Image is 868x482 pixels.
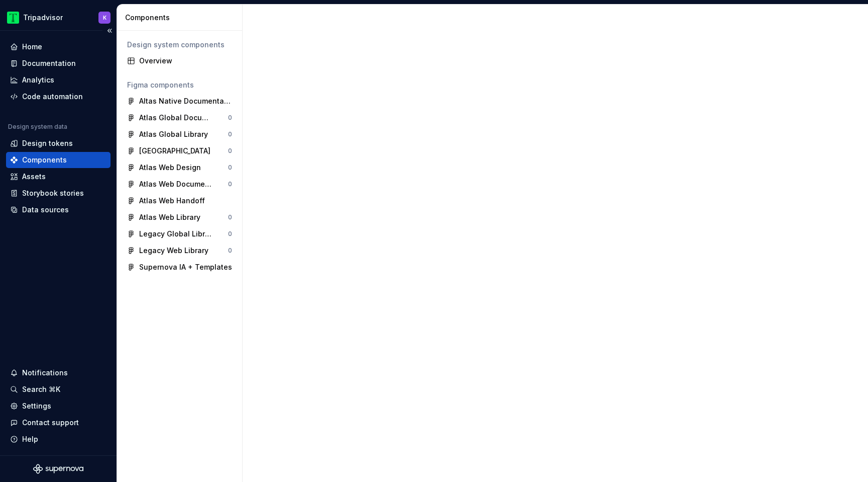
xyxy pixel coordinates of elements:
div: 0 [228,230,232,238]
div: [GEOGRAPHIC_DATA] [139,146,210,156]
div: 0 [228,180,232,188]
div: 0 [228,247,232,255]
div: Design tokens [22,138,73,148]
a: Legacy Global Library0 [123,226,236,242]
div: Notifications [22,368,68,378]
a: Legacy Web Library0 [123,243,236,259]
a: Storybook stories [6,185,111,201]
div: Atlas Web Library [139,212,200,222]
button: TripadvisorK [2,7,115,28]
a: [GEOGRAPHIC_DATA]0 [123,143,236,159]
div: Atlas Web Documentation [139,179,214,189]
button: Contact support [6,415,111,431]
div: Assets [22,172,46,182]
div: Supernova IA + Templates [139,262,232,272]
a: Home [6,39,111,55]
a: Overview [123,53,236,69]
a: Altas Native Documentation [123,93,236,109]
div: Legacy Web Library [139,246,208,256]
a: Atlas Web Handoff [123,193,236,209]
div: Contact support [22,418,79,428]
div: K [103,14,106,22]
a: Atlas Global Documentation0 [123,110,236,126]
a: Components [6,152,111,168]
div: Help [22,434,38,444]
div: Components [22,155,67,165]
div: Atlas Web Design [139,163,201,173]
button: Help [6,431,111,447]
div: 0 [228,130,232,138]
a: Atlas Global Library0 [123,126,236,142]
a: Data sources [6,202,111,218]
div: Overview [139,56,232,66]
div: Settings [22,401,51,411]
a: Analytics [6,72,111,88]
div: Home [22,42,42,52]
div: 0 [228,213,232,221]
a: Settings [6,398,111,414]
div: Data sources [22,205,69,215]
div: Figma components [127,80,232,90]
div: Atlas Global Documentation [139,113,214,123]
div: Atlas Global Library [139,129,208,139]
div: 0 [228,147,232,155]
a: Atlas Web Design0 [123,159,236,176]
button: Notifications [6,365,111,381]
svg: Supernova Logo [33,464,83,474]
a: Assets [6,169,111,185]
a: Supernova IA + Templates [123,259,236,275]
button: Collapse sidebar [102,24,117,38]
a: Atlas Web Library0 [123,209,236,225]
div: Atlas Web Handoff [139,196,205,206]
div: Design system components [127,40,232,50]
a: Design tokens [6,135,111,151]
a: Atlas Web Documentation0 [123,176,236,192]
div: 0 [228,164,232,172]
div: Altas Native Documentation [139,96,232,106]
div: 0 [228,114,232,122]
div: Storybook stories [22,188,84,198]
div: Tripadvisor [23,13,63,23]
button: Search ⌘K [6,381,111,397]
div: Legacy Global Library [139,229,214,239]
img: 0ed0e8b8-9446-497d-bad0-376821b19aa5.png [7,12,19,24]
a: Code automation [6,89,111,105]
div: Design system data [8,123,67,131]
div: Search ⌘K [22,384,60,394]
div: Documentation [22,58,76,68]
div: Analytics [22,75,54,85]
div: Components [125,13,238,23]
a: Documentation [6,55,111,71]
div: Code automation [22,92,83,102]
